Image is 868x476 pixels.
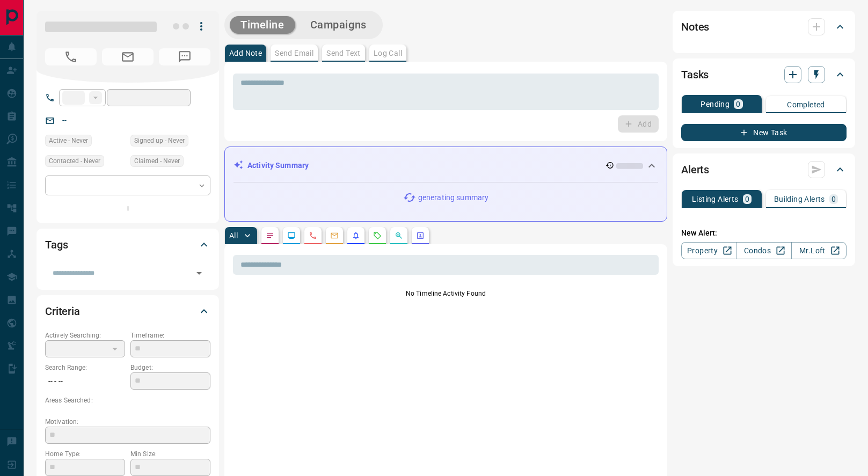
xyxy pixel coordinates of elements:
p: New Alert: [681,228,847,239]
span: No Email [102,48,154,65]
p: Completed [787,101,825,108]
p: Areas Searched: [45,396,210,405]
button: Campaigns [300,16,377,34]
p: Listing Alerts [692,195,739,203]
a: -- [62,116,67,125]
svg: Opportunities [395,231,403,240]
p: Budget: [130,363,210,372]
p: Building Alerts [774,195,825,203]
p: -- - -- [45,372,125,390]
div: Criteria [45,298,210,324]
svg: Requests [373,231,382,240]
p: Activity Summary [247,160,309,171]
h2: Criteria [45,303,80,320]
p: 0 [745,195,749,203]
span: Claimed - Never [134,156,180,166]
span: Active - Never [49,135,88,146]
h2: Notes [681,18,709,35]
p: generating summary [418,192,488,203]
p: Pending [701,100,730,108]
p: Add Note [229,49,262,57]
button: New Task [681,124,847,141]
button: Timeline [230,16,295,34]
h2: Tasks [681,66,709,83]
p: Search Range: [45,363,125,372]
span: Contacted - Never [49,156,100,166]
a: Property [681,242,736,259]
p: 0 [831,195,836,203]
svg: Emails [330,231,339,240]
p: 0 [736,100,740,108]
div: Alerts [681,157,847,182]
a: Mr.Loft [791,242,847,259]
h2: Alerts [681,161,709,178]
svg: Listing Alerts [352,231,360,240]
div: Tags [45,232,210,258]
div: Tasks [681,62,847,87]
span: No Number [45,48,97,65]
h2: Tags [45,236,68,253]
span: No Number [159,48,210,65]
p: Home Type: [45,449,125,459]
svg: Lead Browsing Activity [287,231,296,240]
span: Signed up - Never [134,135,185,146]
svg: Agent Actions [416,231,425,240]
a: Condos [736,242,791,259]
p: Motivation: [45,417,210,427]
p: Min Size: [130,449,210,459]
p: All [229,232,238,239]
div: Notes [681,14,847,40]
p: Actively Searching: [45,331,125,340]
p: No Timeline Activity Found [233,289,659,298]
div: Activity Summary [234,156,658,175]
svg: Calls [309,231,317,240]
svg: Notes [266,231,274,240]
button: Open [192,266,207,281]
p: Timeframe: [130,331,210,340]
